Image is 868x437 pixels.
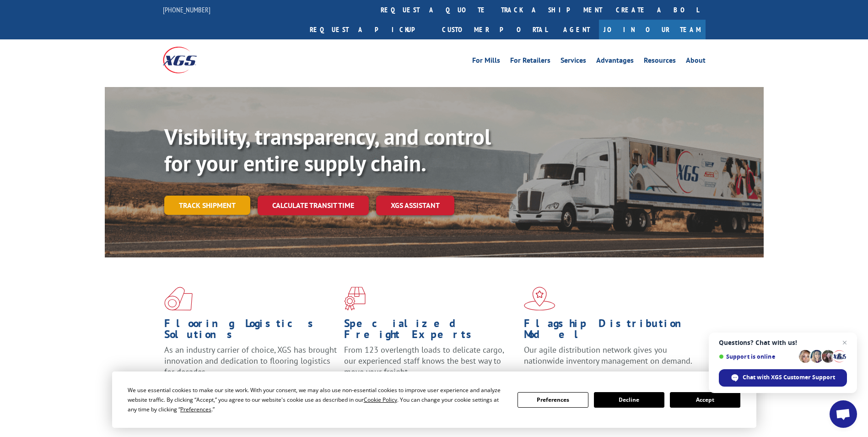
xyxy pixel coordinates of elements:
[719,339,847,346] span: Questions? Chat with us!
[686,57,706,67] a: About
[376,196,454,215] a: XGS ASSISTANT
[644,57,676,67] a: Resources
[719,369,847,387] span: Chat with XGS Customer Support
[344,287,366,311] img: xgs-icon-focused-on-flooring-red
[524,344,692,366] span: Our agile distribution network gives you nationwide inventory management on demand.
[164,318,337,344] h1: Flooring Logistics Solutions
[163,5,210,14] a: [PHONE_NUMBER]
[524,318,697,344] h1: Flagship Distribution Model
[719,353,796,360] span: Support is online
[164,344,337,377] span: As an industry carrier of choice, XGS has brought innovation and dedication to flooring logistics...
[830,400,857,428] a: Open chat
[524,287,555,311] img: xgs-icon-flagship-distribution-model-red
[596,57,634,67] a: Advantages
[344,344,517,385] p: From 123 overlength loads to delicate cargo, our experienced staff knows the best way to move you...
[594,392,664,408] button: Decline
[561,57,586,67] a: Services
[364,396,397,404] span: Cookie Policy
[344,318,517,344] h1: Specialized Freight Experts
[164,196,250,215] a: Track shipment
[599,20,706,39] a: Join Our Team
[258,196,369,215] a: Calculate transit time
[472,57,500,67] a: For Mills
[435,20,554,39] a: Customer Portal
[670,392,740,408] button: Accept
[112,371,756,428] div: Cookie Consent Prompt
[128,385,507,414] div: We use essential cookies to make our site work. With your consent, we may also use non-essential ...
[164,287,193,311] img: xgs-icon-total-supply-chain-intelligence-red
[180,405,211,413] span: Preferences
[510,57,550,67] a: For Retailers
[303,20,435,39] a: Request a pickup
[164,122,491,177] b: Visibility, transparency, and control for your entire supply chain.
[743,373,835,382] span: Chat with XGS Customer Support
[554,20,599,39] a: Agent
[518,392,588,408] button: Preferences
